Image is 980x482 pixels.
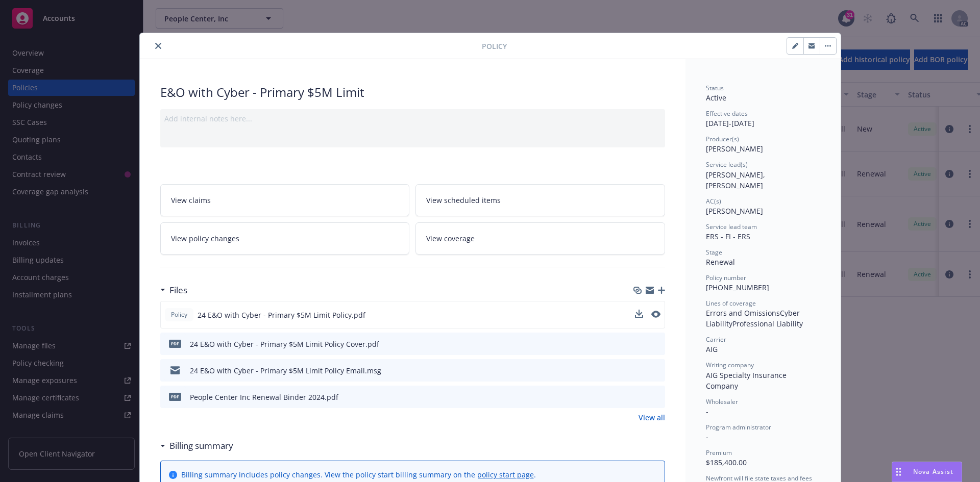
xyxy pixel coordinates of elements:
[706,458,747,467] span: $185,400.00
[160,284,187,297] div: Files
[706,423,771,432] span: Program administrator
[706,448,732,457] span: Premium
[706,308,802,328] span: Cyber Liability
[706,144,763,154] span: [PERSON_NAME]
[160,439,233,452] div: Billing summary
[635,310,643,320] button: download file
[706,222,757,231] span: Service lead team
[706,93,726,103] span: Active
[169,340,181,347] span: pdf
[190,365,381,376] div: 24 E&O with Cyber - Primary $5M Limit Policy Email.msg
[892,462,962,482] button: Nova Assist
[706,109,748,118] span: Effective dates
[706,283,769,292] span: [PHONE_NUMBER]
[706,84,724,92] span: Status
[706,257,735,267] span: Renewal
[706,361,754,369] span: Writing company
[639,412,665,423] a: View all
[181,469,536,480] div: Billing summary includes policy changes. View the policy start billing summary on the .
[477,470,534,479] a: policy start page
[198,310,365,320] span: 24 E&O with Cyber - Primary $5M Limit Policy.pdf
[426,195,501,206] span: View scheduled items
[706,109,820,129] div: [DATE] - [DATE]
[190,339,379,349] div: 24 E&O with Cyber - Primary $5M Limit Policy Cover.pdf
[635,339,644,349] button: download file
[190,392,338,402] div: People Center Inc Renewal Binder 2024.pdf
[426,233,475,244] span: View coverage
[635,365,644,376] button: download file
[706,170,767,190] span: [PERSON_NAME], [PERSON_NAME]
[635,310,643,318] button: download file
[652,392,661,402] button: preview file
[415,184,665,216] a: View scheduled items
[652,365,661,376] button: preview file
[171,195,211,206] span: View claims
[706,206,763,216] span: [PERSON_NAME]
[706,299,756,308] span: Lines of coverage
[415,222,665,255] a: View coverage
[706,432,708,442] span: -
[706,273,746,282] span: Policy number
[169,284,187,297] h3: Files
[651,310,660,320] button: preview file
[652,339,661,349] button: preview file
[635,392,644,402] button: download file
[160,222,410,255] a: View policy changes
[706,160,748,169] span: Service lead(s)
[706,135,739,143] span: Producer(s)
[706,308,780,318] span: Errors and Omissions
[169,310,189,319] span: Policy
[171,233,239,244] span: View policy changes
[706,197,721,206] span: AC(s)
[706,232,750,241] span: ERS - FI - ERS
[651,311,660,318] button: preview file
[152,40,164,52] button: close
[169,393,181,400] span: pdf
[706,335,726,344] span: Carrier
[706,370,789,391] span: AIG Specialty Insurance Company
[160,184,410,216] a: View claims
[892,462,905,481] div: Drag to move
[913,467,953,476] span: Nova Assist
[482,41,507,52] span: Policy
[706,248,722,257] span: Stage
[160,84,665,101] div: E&O with Cyber - Primary $5M Limit
[169,439,233,452] h3: Billing summary
[732,319,803,328] span: Professional Liability
[706,344,718,354] span: AIG
[706,397,738,406] span: Wholesaler
[164,113,661,124] div: Add internal notes here...
[706,407,708,416] span: -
